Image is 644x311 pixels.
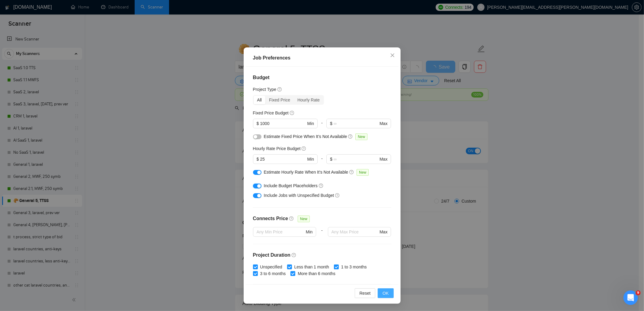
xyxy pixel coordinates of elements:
span: New [357,169,369,176]
h5: Hourly Rate Price Budget [253,145,301,152]
input: ∞ [334,120,378,127]
span: $ [330,156,332,162]
span: 1 to 3 months [339,264,369,270]
span: New [355,133,367,140]
span: close [390,53,395,58]
span: 9 [636,290,641,295]
span: Min [307,120,314,127]
span: OK [383,290,389,297]
span: Estimate Fixed Price When It’s Not Available [264,134,347,139]
input: Any Min Price [257,229,305,235]
span: question-circle [348,134,353,139]
span: Include Jobs with Unspecified Budget [264,193,334,198]
div: - [318,154,326,169]
span: question-circle [302,146,306,151]
h4: Budget [253,74,391,81]
h5: Fixed Price Budget [253,110,289,116]
span: Max [380,120,387,127]
span: question-circle [335,193,340,198]
button: Reset [355,288,376,298]
div: - [316,227,328,244]
span: question-circle [319,183,324,188]
input: Any Max Price [332,229,378,235]
h5: Project Type [253,86,277,93]
span: $ [257,120,259,127]
h4: Project Duration [253,252,391,259]
h4: Connects Price [253,215,288,222]
div: - [318,119,326,133]
div: Job Preferences [253,54,391,62]
span: Max [380,156,387,162]
span: Reset [360,290,371,297]
span: 3 to 6 months [258,270,288,277]
iframe: Intercom live chat [623,290,638,305]
span: question-circle [292,253,296,258]
input: 0 [260,120,306,127]
span: Min [306,229,313,235]
span: Unspecified [258,264,285,270]
div: All [254,96,266,104]
span: question-circle [289,216,294,221]
span: question-circle [349,170,354,175]
div: Hourly Rate [294,96,323,104]
span: question-circle [277,87,282,92]
span: $ [330,120,332,127]
span: Estimate Hourly Rate When It’s Not Available [264,170,348,175]
span: Include Budget Placeholders [264,183,318,188]
span: More than 6 months [295,270,338,277]
div: Fixed Price [265,96,294,104]
button: Close [384,47,401,64]
span: question-circle [290,111,295,115]
span: Max [380,229,387,235]
span: New [298,216,310,222]
input: ∞ [334,156,378,162]
span: Min [307,156,314,162]
input: 0 [260,156,306,162]
span: Less than 1 month [292,264,332,270]
button: OK [378,288,393,298]
span: $ [257,156,259,162]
